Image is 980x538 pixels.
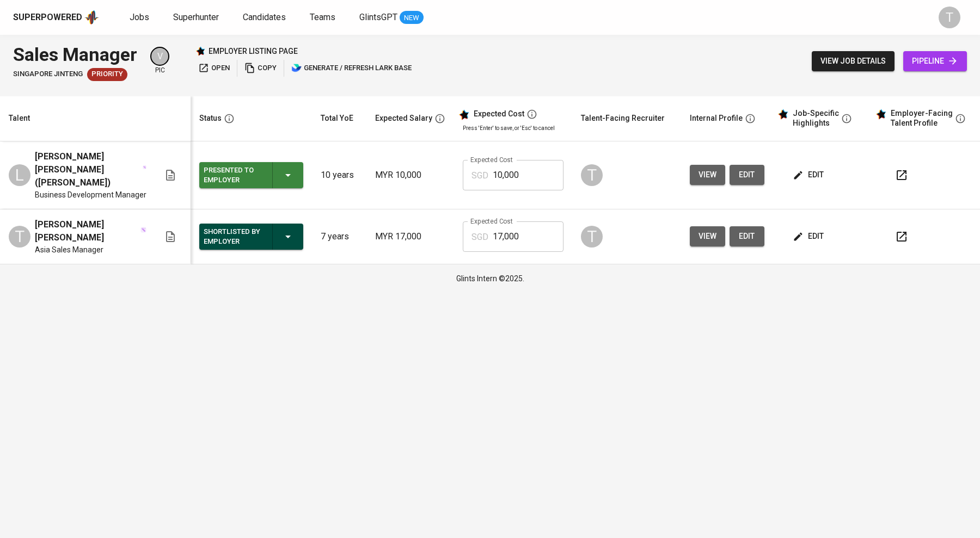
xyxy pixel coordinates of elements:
p: SGD [471,231,488,244]
span: view [699,168,716,182]
span: view job details [820,54,886,68]
span: edit [795,168,824,182]
button: Presented to Employer [199,162,303,188]
span: view [699,230,716,243]
a: Superpoweredapp logo [13,9,99,26]
p: employer listing page [209,46,298,57]
div: T [581,226,603,248]
button: view job details [812,51,895,71]
img: glints_star.svg [777,109,788,120]
div: Status [199,112,222,125]
button: open [195,60,232,77]
a: pipeline [903,51,967,71]
img: magic_wand.svg [143,165,147,170]
span: edit [738,168,756,182]
button: view [690,165,725,185]
a: Teams [310,11,338,24]
p: SGD [471,169,488,182]
div: Talent-Facing Recruiter [581,112,665,125]
span: Priority [87,69,127,79]
img: glints_star.svg [458,109,469,120]
button: copy [242,60,279,77]
span: Asia Sales Manager [35,244,103,255]
p: Press 'Enter' to save, or 'Esc' to cancel [463,124,563,132]
div: L [9,164,30,186]
button: view [690,226,725,246]
span: generate / refresh lark base [291,62,412,75]
div: Employer-Facing Talent Profile [891,109,953,128]
p: MYR 17,000 [375,230,445,243]
p: 7 years [321,230,358,243]
a: Superhunter [173,11,221,24]
span: open [198,62,230,75]
p: MYR 10,000 [375,169,445,182]
a: Candidates [243,11,288,24]
span: pipeline [912,54,958,68]
button: edit [730,165,764,185]
button: lark generate / refresh lark base [289,60,414,77]
span: NEW [400,13,424,23]
div: T [939,7,960,28]
img: lark [291,63,302,73]
div: Talent [9,112,30,125]
button: edit [730,226,764,246]
span: Business Development Manager [35,189,146,200]
span: Singapore Jinteng [13,69,83,79]
div: Job-Specific Highlights [793,109,839,128]
button: Shortlisted by Employer [199,224,303,250]
img: Glints Star [195,46,205,56]
div: Sales Manager [13,41,137,68]
span: edit [738,230,756,243]
span: GlintsGPT [359,12,397,22]
img: app logo [84,9,99,26]
span: copy [244,62,277,75]
a: GlintsGPT NEW [359,11,424,24]
span: Teams [310,12,335,22]
div: V [150,47,169,66]
div: Total YoE [321,112,353,125]
div: Internal Profile [690,112,743,125]
div: New Job received from Demand Team [87,68,127,81]
img: magic_wand.svg [140,227,147,233]
div: Superpowered [13,11,82,24]
span: Jobs [130,12,149,22]
div: Expected Cost [474,109,524,119]
button: edit [791,226,828,246]
div: T [581,164,603,186]
div: Shortlisted by Employer [204,225,264,249]
div: Expected Salary [375,112,432,125]
span: edit [795,230,824,243]
span: [PERSON_NAME] [PERSON_NAME] ([PERSON_NAME]) [35,150,142,189]
img: glints_star.svg [875,109,886,120]
div: Presented to Employer [204,163,264,187]
span: Superhunter [173,12,219,22]
div: pic [150,47,169,75]
div: T [9,226,30,248]
a: Jobs [130,11,151,24]
span: [PERSON_NAME] [PERSON_NAME] [35,218,139,244]
span: Candidates [243,12,286,22]
button: edit [791,165,828,185]
p: 10 years [321,169,358,182]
